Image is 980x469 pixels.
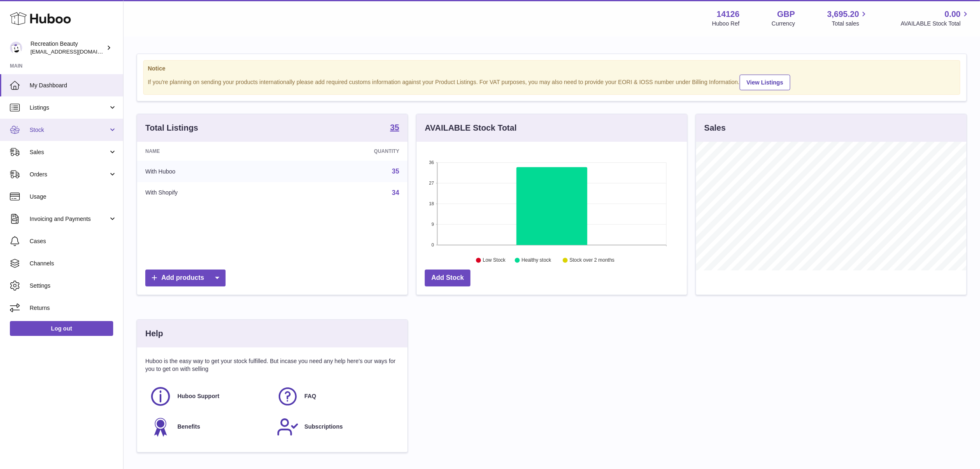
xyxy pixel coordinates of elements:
[30,126,108,134] span: Stock
[283,142,407,161] th: Quantity
[740,75,790,90] a: View Listings
[305,423,343,431] span: Subscriptions
[483,258,506,263] text: Low Stock
[145,357,399,373] p: Huboo is the easy way to get your stock fulfilled. But incase you need any help here's our ways f...
[30,104,108,112] span: Listings
[177,392,219,400] span: Huboo Support
[145,270,226,286] a: Add products
[431,222,434,227] text: 9
[137,142,283,161] th: Name
[777,9,795,20] strong: GBP
[429,160,434,165] text: 36
[10,42,22,54] img: internalAdmin-14126@internal.huboo.com
[901,9,970,28] a: 0.00 AVAILABLE Stock Total
[305,392,317,400] span: FAQ
[277,385,396,408] a: FAQ
[390,123,399,131] strong: 35
[30,82,117,89] span: My Dashboard
[30,193,117,201] span: Usage
[30,282,117,290] span: Settings
[30,48,121,55] span: [EMAIL_ADDRESS][DOMAIN_NAME]
[30,237,117,245] span: Cases
[149,416,268,438] a: Benefits
[392,189,399,196] a: 34
[30,260,117,267] span: Channels
[901,20,970,28] span: AVAILABLE Stock Total
[30,304,117,312] span: Returns
[425,122,517,134] h3: AVAILABLE Stock Total
[30,171,108,178] span: Orders
[10,321,113,336] a: Log out
[30,148,108,156] span: Sales
[30,40,105,56] div: Recreation Beauty
[827,9,869,28] a: 3,695.20 Total sales
[177,423,200,431] span: Benefits
[30,215,108,223] span: Invoicing and Payments
[390,123,399,133] a: 35
[712,20,740,28] div: Huboo Ref
[521,258,552,263] text: Healthy stock
[149,385,268,408] a: Huboo Support
[570,258,615,263] text: Stock over 2 months
[832,20,868,28] span: Total sales
[148,65,956,73] strong: Notice
[704,122,726,134] h3: Sales
[277,416,396,438] a: Subscriptions
[827,9,859,20] span: 3,695.20
[145,328,163,339] h3: Help
[137,161,283,182] td: With Huboo
[148,73,956,90] div: If you're planning on sending your products internationally please add required customs informati...
[945,9,961,20] span: 0.00
[429,181,434,185] text: 27
[772,20,795,28] div: Currency
[429,201,434,206] text: 18
[425,270,470,286] a: Add Stock
[145,122,198,134] h3: Total Listings
[137,182,283,204] td: With Shopify
[717,9,740,20] strong: 14126
[392,168,399,175] a: 35
[431,242,434,247] text: 0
